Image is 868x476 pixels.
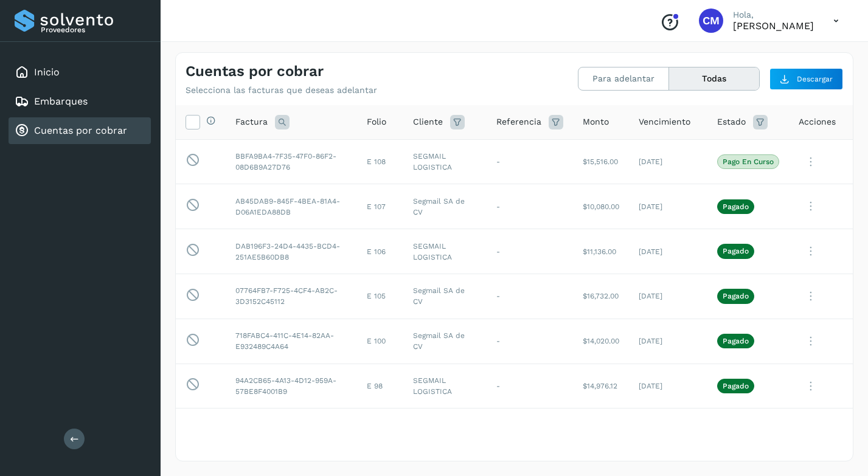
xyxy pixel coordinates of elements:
td: E 106 [357,229,403,274]
button: Descargar [769,68,843,90]
td: $21,765.48 [573,409,629,454]
td: $16,732.00 [573,274,629,319]
td: E 100 [357,319,403,364]
td: DAB196F3-24D4-4435-BCD4-251AE5B60DB8 [226,229,357,274]
td: F84CD724-0F33-4428-B982-33DD3C2BEF07 [226,409,357,454]
td: AB45DAB9-845F-4BEA-81A4-D06A1EDA88DB [226,184,357,229]
td: $15,516.00 [573,139,629,184]
p: Hola, [733,10,814,20]
h4: Cuentas por cobrar [186,63,324,80]
p: Pagado [723,382,749,390]
td: E 98 [357,364,403,409]
td: [DATE] [629,139,707,184]
td: SEGMAIL LOGISTICA [403,409,487,454]
button: Todas [669,67,759,90]
span: Vencimiento [639,116,690,128]
span: Cliente [413,116,443,128]
td: [DATE] [629,274,707,319]
span: Factura [235,116,268,128]
span: Estado [717,116,746,128]
td: SEGMAIL LOGISTICA [403,229,487,274]
div: Embarques [9,88,151,115]
td: $11,136.00 [573,229,629,274]
td: 718FABC4-411C-4E14-82AA-E932489C4A64 [226,319,357,364]
td: - [487,409,573,454]
td: BBFA9BA4-7F35-47F0-86F2-08D6B9A27D76 [226,139,357,184]
div: Cuentas por cobrar [9,117,151,144]
p: Pago en curso [723,157,774,166]
td: [DATE] [629,364,707,409]
td: - [487,319,573,364]
p: Selecciona las facturas que deseas adelantar [186,85,377,95]
a: Embarques [34,95,88,107]
td: SEGMAIL LOGISTICA [403,364,487,409]
td: [DATE] [629,319,707,364]
button: Para adelantar [578,67,669,90]
span: Acciones [799,116,836,128]
td: Segmail SA de CV [403,319,487,364]
p: CARLOS MAIER GARCIA [733,20,814,32]
td: - [487,184,573,229]
td: $14,976.12 [573,364,629,409]
td: Segmail SA de CV [403,184,487,229]
td: $10,080.00 [573,184,629,229]
td: 94A2CB65-4A13-4D12-959A-57BE8F4001B9 [226,364,357,409]
td: - [487,364,573,409]
td: E 108 [357,139,403,184]
span: Folio [367,116,386,128]
span: Referencia [496,116,541,128]
a: Cuentas por cobrar [34,125,127,136]
p: Pagado [723,292,749,300]
a: Inicio [34,66,60,78]
span: Monto [583,116,609,128]
td: SEGMAIL LOGISTICA [403,139,487,184]
td: - [487,139,573,184]
td: Segmail SA de CV [403,274,487,319]
td: E 96 [357,409,403,454]
p: Pagado [723,247,749,255]
td: $14,020.00 [573,319,629,364]
p: Pagado [723,202,749,211]
td: [DATE] [629,409,707,454]
td: E 105 [357,274,403,319]
div: Inicio [9,59,151,86]
td: - [487,274,573,319]
td: E 107 [357,184,403,229]
td: [DATE] [629,229,707,274]
td: - [487,229,573,274]
p: Proveedores [41,26,146,34]
td: [DATE] [629,184,707,229]
p: Pagado [723,337,749,345]
td: 07764FB7-F725-4CF4-AB2C-3D3152C45112 [226,274,357,319]
span: Descargar [797,74,833,85]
